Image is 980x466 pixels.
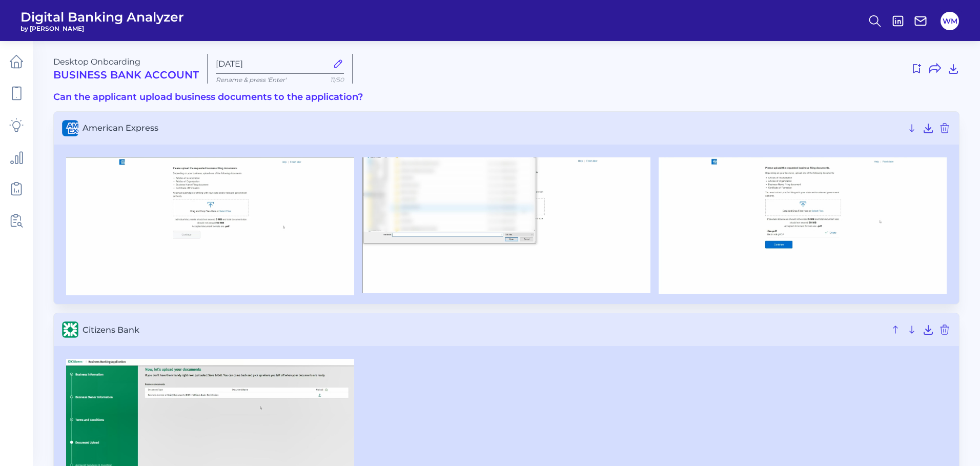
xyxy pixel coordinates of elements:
div: Desktop Onboarding [53,57,199,81]
span: Citizens Bank [83,325,885,335]
span: Digital Banking Analyzer [21,9,184,25]
h3: Can the applicant upload business documents to the application? [53,92,959,103]
img: American Express [66,157,354,296]
p: Rename & press 'Enter' [216,76,344,84]
img: American Express [659,157,947,294]
img: American Express [362,157,650,293]
button: WM [941,12,959,30]
span: American Express [83,123,902,133]
h2: Business Bank Account [53,69,199,81]
span: 11/50 [330,76,344,84]
span: by [PERSON_NAME] [21,25,184,32]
